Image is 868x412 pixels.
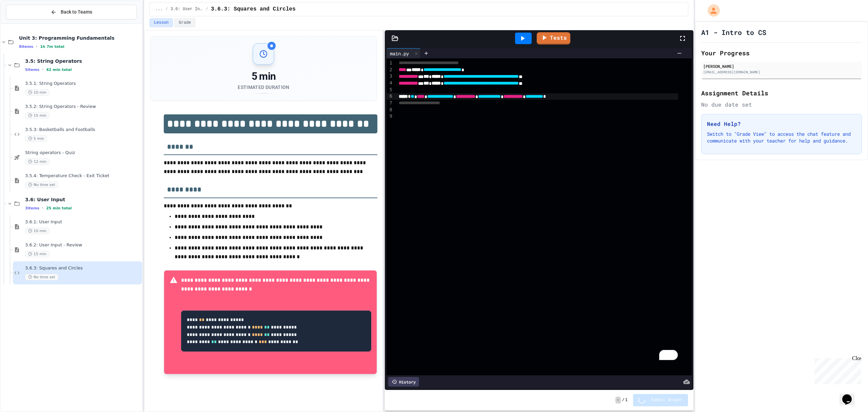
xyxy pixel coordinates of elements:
[25,150,141,156] span: String operators - Quiz
[36,44,37,49] span: •
[625,397,628,403] span: 1
[387,67,393,73] div: 2
[387,60,393,67] div: 1
[238,84,289,91] div: Estimated Duration
[42,67,43,72] span: •
[165,6,168,12] span: /
[701,48,862,58] h2: Your Progress
[25,228,50,234] span: 10 min
[537,32,570,44] a: Tests
[25,81,141,87] span: 3.5.1: String Operators
[3,3,47,43] div: Chat with us now!Close
[238,70,289,82] div: 5 min
[701,100,862,109] div: No due date set
[25,182,58,188] span: No time set
[397,58,691,375] div: To enrich screen reader interactions, please activate Accessibility in Grammarly extension settings
[25,274,58,280] span: No time set
[387,93,393,100] div: 6
[25,251,50,257] span: 15 min
[701,88,862,98] h2: Assignment Details
[388,377,419,387] div: History
[387,87,393,93] div: 5
[707,120,856,128] h3: Need Help?
[206,6,208,12] span: /
[46,206,72,210] span: 25 min total
[387,50,412,57] div: main.py
[387,100,393,107] div: 7
[387,73,393,80] div: 3
[25,104,141,110] span: 3.5.2: String Operators - Review
[387,107,393,113] div: 8
[25,112,50,119] span: 15 min
[25,219,141,225] span: 3.6.1: User Input
[155,6,163,12] span: ...
[840,385,861,405] iframe: chat widget
[615,397,620,404] span: -
[25,265,141,271] span: 3.6.3: Squares and Circles
[707,131,856,144] p: Switch to "Grade View" to access the chat feature and communicate with your teacher for help and ...
[25,158,50,165] span: 12 min
[703,63,860,69] div: [PERSON_NAME]
[25,135,47,142] span: 5 min
[211,5,296,13] span: 3.6.3: Squares and Circles
[61,8,92,16] span: Back to Teams
[25,242,141,248] span: 3.6.2: User Input - Review
[46,68,72,72] span: 42 min total
[171,6,203,12] span: 3.6: User Input
[25,127,141,133] span: 3.5.3: Basketballs and Footballs
[701,3,722,18] div: My Account
[19,35,141,41] span: Unit 3: Programming Fundamentals
[25,206,39,210] span: 3 items
[25,173,141,179] span: 3.5.4: Temperature Check - Exit Ticket
[387,80,393,87] div: 4
[387,113,393,120] div: 9
[701,27,766,37] h1: A1 - Intro to CS
[174,18,195,27] button: Grade
[25,68,39,72] span: 5 items
[651,397,683,403] span: Submit Answer
[42,205,43,211] span: •
[703,70,860,75] div: [EMAIL_ADDRESS][DOMAIN_NAME]
[25,196,141,203] span: 3.6: User Input
[25,58,141,64] span: 3.5: String Operators
[19,44,33,49] span: 8 items
[622,397,625,403] span: /
[812,355,861,384] iframe: chat widget
[25,89,50,96] span: 10 min
[150,18,173,27] button: Lesson
[40,44,64,49] span: 1h 7m total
